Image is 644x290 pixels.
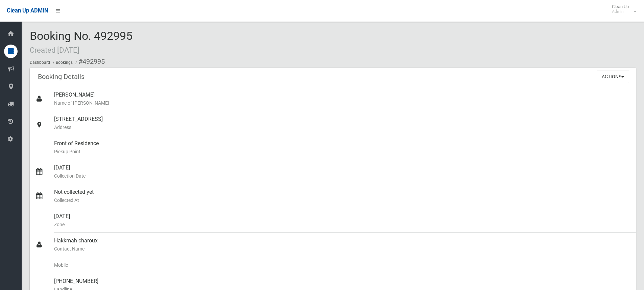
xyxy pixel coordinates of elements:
[54,245,630,253] small: Contact Name
[54,123,630,131] small: Address
[56,60,73,65] a: Bookings
[54,196,630,204] small: Collected At
[30,70,93,83] header: Booking Details
[609,4,636,14] span: Clean Up
[54,87,630,111] div: [PERSON_NAME]
[54,208,630,233] div: [DATE]
[30,29,133,55] span: Booking No. 492995
[7,7,48,14] span: Clean Up ADMIN
[54,160,630,184] div: [DATE]
[597,71,629,83] button: Actions
[54,184,630,208] div: Not collected yet
[54,99,630,107] small: Name of [PERSON_NAME]
[612,9,629,14] small: Admin
[54,233,630,257] div: Hakkmah charoux
[54,261,630,269] small: Mobile
[54,220,630,229] small: Zone
[30,60,50,65] a: Dashboard
[74,55,105,68] li: #492995
[54,172,630,180] small: Collection Date
[54,148,630,156] small: Pickup Point
[30,46,79,54] small: Created [DATE]
[54,111,630,135] div: [STREET_ADDRESS]
[54,135,630,160] div: Front of Residence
